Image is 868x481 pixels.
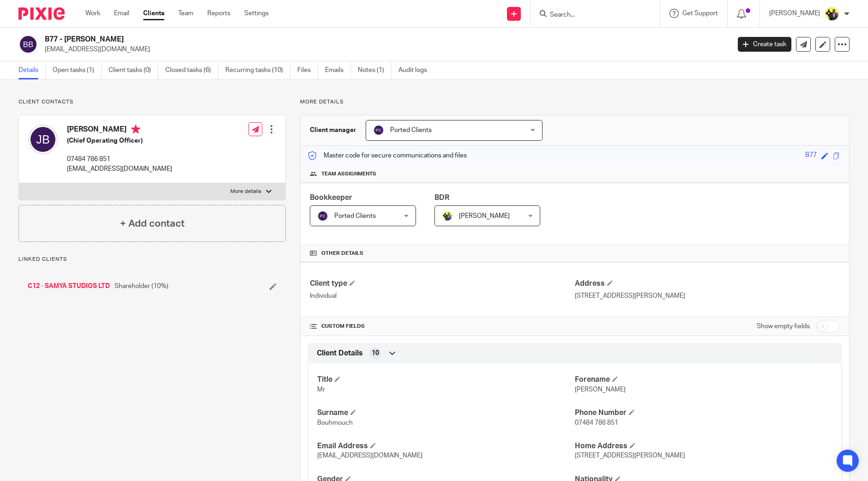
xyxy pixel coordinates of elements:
h4: [PERSON_NAME] [67,125,172,136]
a: Emails [325,61,351,79]
span: [STREET_ADDRESS][PERSON_NAME] [575,452,685,459]
span: [PERSON_NAME] [459,213,510,219]
span: 07484 786 851 [575,420,618,426]
img: Yemi-Starbridge.jpg [825,6,839,21]
img: svg%3E [28,125,58,154]
h4: Email Address [317,441,575,451]
span: Mr [317,386,325,393]
h4: CUSTOM FIELDS [310,323,575,330]
img: Pixie [18,7,65,20]
i: Primary [131,125,140,134]
input: Search [549,11,632,19]
span: [PERSON_NAME] [575,386,626,393]
p: [PERSON_NAME] [769,9,820,18]
h5: (Chief Operating Officer) [67,136,172,145]
span: Team assignments [321,170,376,178]
div: B77 [805,150,817,161]
a: C12 - SAMYA STUDIOS LTD [28,282,110,291]
a: Closed tasks (6) [165,61,218,79]
p: Master code for secure communications and files [307,151,467,160]
a: Email [114,9,129,18]
h4: Home Address [575,441,832,451]
h2: B77 - [PERSON_NAME] [45,35,588,44]
a: Recurring tasks (10) [225,61,290,79]
a: Audit logs [398,61,434,79]
span: [EMAIL_ADDRESS][DOMAIN_NAME] [317,452,422,459]
p: Individual [310,291,575,301]
p: Client contacts [18,98,286,106]
img: svg%3E [18,35,38,54]
h4: + Add contact [120,216,185,231]
h3: Client manager [310,126,356,135]
h4: Forename [575,375,832,385]
p: 07484 786 851 [67,155,172,164]
span: Client Details [317,349,363,358]
img: svg%3E [373,125,384,136]
p: More details [230,188,261,195]
p: [STREET_ADDRESS][PERSON_NAME] [575,291,840,301]
p: [EMAIL_ADDRESS][DOMAIN_NAME] [45,45,724,54]
h4: Phone Number [575,408,832,418]
a: Reports [207,9,230,18]
span: Get Support [682,10,718,17]
p: More details [300,98,850,106]
span: BDR [434,194,449,201]
img: Dennis-Starbridge.jpg [442,210,453,222]
span: Other details [321,250,363,257]
h4: Title [317,375,575,385]
span: Bouhmouch [317,420,353,426]
span: Ported Clients [334,213,376,219]
span: Bookkeeper [310,194,352,201]
a: Settings [244,9,269,18]
h4: Client type [310,279,575,289]
a: Create task [738,37,791,52]
span: Shareholder (10%) [115,282,169,291]
a: Work [85,9,100,18]
img: svg%3E [317,210,328,222]
a: Client tasks (0) [108,61,158,79]
a: Notes (1) [358,61,392,79]
a: Team [178,9,193,18]
h4: Surname [317,408,575,418]
a: Files [297,61,318,79]
a: Clients [143,9,164,18]
p: Linked clients [18,256,286,263]
label: Show empty fields [757,322,810,331]
p: [EMAIL_ADDRESS][DOMAIN_NAME] [67,164,172,174]
span: Ported Clients [390,127,432,133]
h4: Address [575,279,840,289]
span: 10 [372,349,379,358]
a: Details [18,61,46,79]
a: Open tasks (1) [53,61,102,79]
